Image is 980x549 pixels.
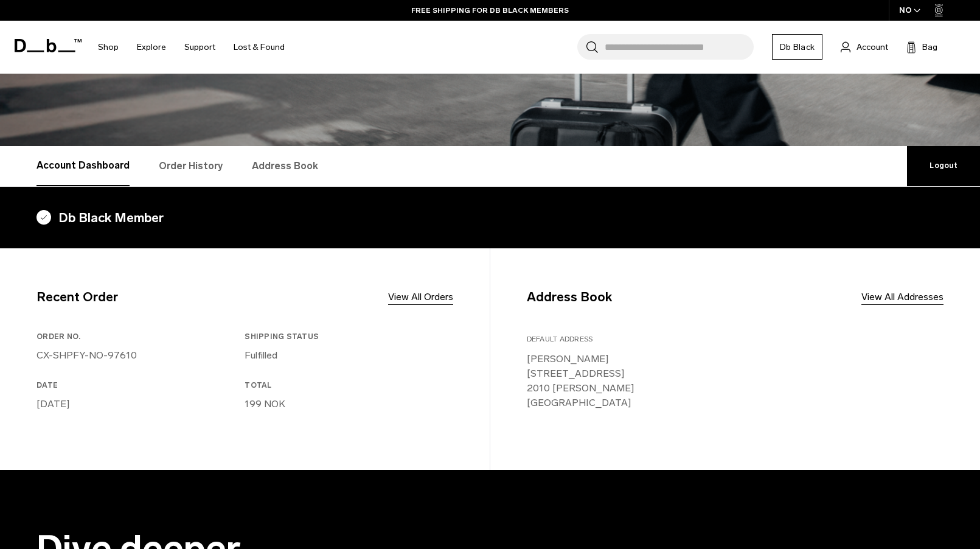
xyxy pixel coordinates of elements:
[388,290,453,304] a: View All Orders
[861,290,944,304] a: View All Addresses
[36,287,118,307] h4: Recent Order
[411,5,569,16] a: FREE SHIPPING FOR DB BLACK MEMBERS
[245,380,448,391] h3: Total
[36,380,240,391] h3: Date
[527,287,612,307] h4: Address Book
[841,40,888,54] a: Account
[772,34,822,60] a: Db Black
[36,208,944,228] h4: Db Black Member
[89,21,294,74] nav: Main Navigation
[98,26,119,69] a: Shop
[159,146,223,186] a: Order History
[245,348,448,363] p: Fulfilled
[184,26,215,69] a: Support
[922,41,937,54] span: Bag
[527,335,593,343] span: Default Address
[36,397,240,411] p: [DATE]
[36,146,130,186] a: Account Dashboard
[906,40,937,54] button: Bag
[36,331,240,342] h3: Order No.
[234,26,285,69] a: Lost & Found
[857,41,888,54] span: Account
[527,352,944,410] p: [PERSON_NAME] [STREET_ADDRESS] 2010 [PERSON_NAME] [GEOGRAPHIC_DATA]
[245,397,448,411] p: 199 NOK
[907,146,980,186] a: Logout
[36,349,137,361] a: CX-SHPFY-NO-97610
[137,26,166,69] a: Explore
[245,331,448,342] h3: Shipping Status
[252,146,318,186] a: Address Book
